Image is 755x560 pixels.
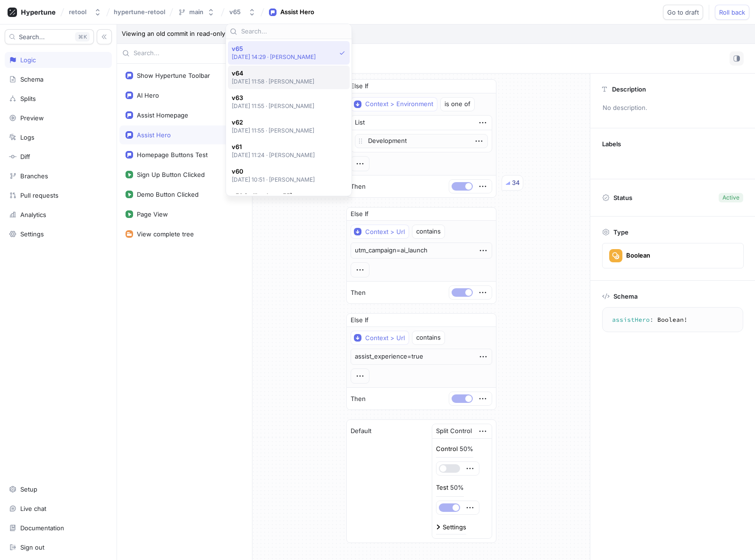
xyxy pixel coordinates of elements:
button: Go to draft [663,5,703,20]
div: 50% [450,485,464,491]
div: Demo Button Clicked [137,191,199,198]
span: Search... [19,34,45,40]
textarea: assistHero: Boolean! [606,311,739,328]
div: 34 [512,178,520,188]
p: Description [612,85,646,93]
div: main [189,8,203,16]
p: [DATE] 14:29 ‧ [PERSON_NAME] [232,53,316,61]
div: View complete tree [137,230,194,238]
p: Else If [351,209,369,219]
div: List [355,118,365,127]
button: Context > Environment [351,97,437,111]
p: Schema [613,293,638,300]
div: Pull requests [20,192,59,199]
a: Documentation [5,520,112,536]
p: [DATE] 11:24 ‧ [PERSON_NAME] [232,151,315,159]
div: Settings [443,524,466,530]
div: Preview [20,114,44,122]
div: Context > Environment [365,100,433,108]
button: Search...K [5,29,94,44]
p: utm_campaign=ai_launch [351,242,492,259]
p: [DATE] 11:55 ‧ [PERSON_NAME] [232,126,315,134]
div: K [75,32,90,42]
div: Assist Hero [280,8,314,17]
p: Else If [351,82,369,91]
div: Sign out [20,543,44,551]
div: Active [722,193,739,202]
div: Analytics [20,211,46,218]
div: Sign Up Button Clicked [137,171,205,178]
span: v62 [232,118,315,126]
span: v61 [232,143,315,151]
div: retool [69,8,86,16]
p: Viewing an old commit in read-only mode. [117,25,755,44]
span: v60 [232,167,315,176]
p: Then [351,394,366,404]
p: Else If [351,316,369,325]
div: Context > Url [365,334,405,342]
div: contains [416,335,441,341]
button: Context > Url [351,331,409,345]
button: Boolean [602,243,744,268]
div: Diff [20,153,30,160]
div: Settings [20,230,44,238]
span: Go to draft [667,9,699,15]
div: Branches [20,172,48,180]
p: Default [351,426,371,436]
div: v65 [229,8,241,16]
p: No description. [598,100,747,116]
div: Page View [137,210,168,218]
div: Logic [20,56,36,64]
span: v65 [232,45,316,53]
div: Homepage Buttons Test [137,151,208,159]
button: Roll back [715,5,749,20]
div: Setup [20,485,37,493]
span: v59 (rollback to v55) [232,192,315,200]
div: Context > Url [365,228,405,236]
p: Then [351,288,366,298]
input: Search... [241,27,348,36]
p: Test [436,483,448,493]
p: [DATE] 11:58 ‧ [PERSON_NAME] [232,77,315,85]
p: [DATE] 10:51 ‧ [PERSON_NAME] [232,176,315,184]
p: assist_experience=true [351,349,492,365]
div: Show Hypertune Toolbar [137,72,210,79]
span: v63 [232,94,315,102]
div: Split Control [436,426,472,436]
div: 50% [460,446,473,452]
button: Context > Url [351,225,409,239]
p: Control [436,444,458,454]
div: is one of [445,101,470,107]
span: v64 [232,69,315,77]
span: hypertune-retool [114,8,165,15]
p: Type [613,228,629,236]
div: Assist Hero [137,131,171,139]
div: Schema [20,75,43,83]
button: retool [65,4,105,20]
div: AI Hero [137,92,159,99]
div: Assist Homepage [137,111,188,119]
div: Live chat [20,505,46,512]
div: contains [416,229,441,234]
p: Labels [602,140,621,148]
div: Splits [20,95,36,102]
div: Boolean [626,251,650,259]
div: Documentation [20,524,64,532]
span: Roll back [719,9,745,15]
p: Then [351,182,366,192]
button: main [174,4,218,20]
p: Status [613,191,632,204]
input: Search... [134,49,233,58]
button: v65 [226,4,260,20]
div: Logs [20,134,34,141]
p: [DATE] 11:55 ‧ [PERSON_NAME] [232,102,315,110]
